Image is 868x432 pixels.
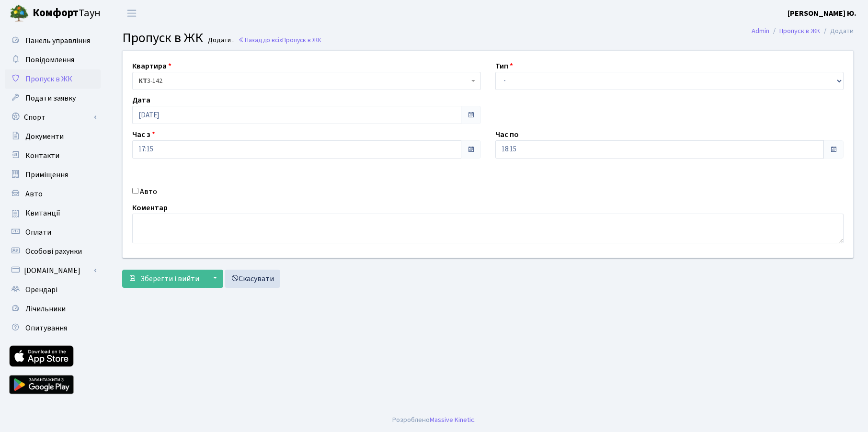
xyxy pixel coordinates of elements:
[25,74,72,84] span: Пропуск в ЖК
[5,223,101,242] a: Оплати
[225,270,280,288] a: Скасувати
[5,242,101,261] a: Особові рахунки
[25,55,74,65] span: Повідомлення
[5,69,101,89] a: Пропуск в ЖК
[282,35,321,45] span: Пропуск в ЖК
[779,26,820,36] a: Пропуск в ЖК
[132,94,150,106] label: Дата
[495,129,519,140] label: Час по
[140,273,199,284] span: Зберегти і вийти
[33,5,79,21] b: Комфорт
[5,89,101,108] a: Подати заявку
[25,170,68,180] span: Приміщення
[495,60,513,72] label: Тип
[25,284,57,295] span: Орендарі
[238,35,321,45] a: Назад до всіхПропуск в ЖК
[206,36,234,45] small: Додати .
[33,5,101,22] span: Таун
[820,26,854,36] li: Додати
[132,129,155,140] label: Час з
[737,21,868,41] nav: breadcrumb
[5,127,101,146] a: Документи
[140,186,157,197] label: Авто
[5,146,101,165] a: Контакти
[392,415,476,425] div: Розроблено .
[788,8,857,19] b: [PERSON_NAME] Ю.
[25,323,67,333] span: Опитування
[5,261,101,280] a: [DOMAIN_NAME]
[25,93,76,103] span: Подати заявку
[132,202,168,214] label: Коментар
[122,270,206,288] button: Зберегти і вийти
[430,415,474,425] a: Massive Kinetic
[5,31,101,50] a: Панель управління
[132,72,481,90] span: <b>КТ</b>&nbsp;&nbsp;&nbsp;&nbsp;3-142
[788,8,857,19] a: [PERSON_NAME] Ю.
[10,4,29,23] img: logo.png
[25,304,66,314] span: Лічильники
[138,76,147,86] b: КТ
[5,165,101,184] a: Приміщення
[5,184,101,204] a: Авто
[25,246,82,257] span: Особові рахунки
[5,50,101,69] a: Повідомлення
[25,35,90,46] span: Панель управління
[25,131,64,142] span: Документи
[25,227,51,238] span: Оплати
[5,204,101,223] a: Квитанції
[25,189,43,199] span: Авто
[25,150,59,161] span: Контакти
[120,5,144,21] button: Переключити навігацію
[25,208,60,218] span: Квитанції
[5,299,101,318] a: Лічильники
[132,60,171,72] label: Квартира
[752,26,769,36] a: Admin
[5,108,101,127] a: Спорт
[5,280,101,299] a: Орендарі
[5,318,101,338] a: Опитування
[122,28,203,47] span: Пропуск в ЖК
[138,76,469,86] span: <b>КТ</b>&nbsp;&nbsp;&nbsp;&nbsp;3-142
